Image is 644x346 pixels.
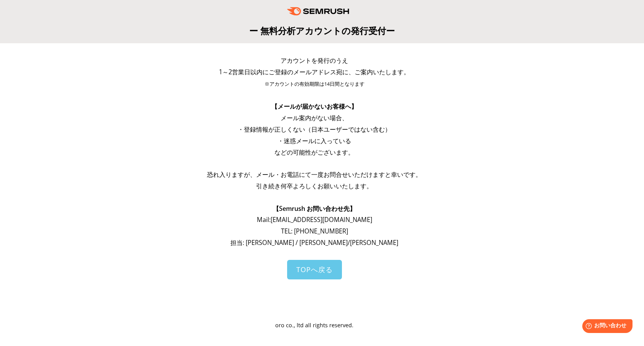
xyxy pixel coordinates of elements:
[249,24,395,37] span: ー 無料分析アカウントの発行受付ー
[207,170,422,179] span: 恐れ入りますが、メール・お電話にて一度お問合せいただけますと幸いです。
[238,125,391,134] span: ・登録情報が正しくない（日本ユーザーではない含む）
[219,68,410,76] span: 1～2営業日以内にご登録のメールアドレス宛に、ご案内いたします。
[296,265,333,274] span: TOPへ戻る
[273,204,356,213] span: 【Semrush お問い合わせ先】
[275,322,353,329] span: oro co., ltd all rights reserved.
[281,56,348,65] span: アカウントを発行のうえ
[264,81,365,87] span: ※アカウントの有効期限は14日間となります
[274,148,354,157] span: などの可能性がございます。
[230,238,398,247] span: 担当: [PERSON_NAME] / [PERSON_NAME]/[PERSON_NAME]
[278,137,351,145] span: ・迷惑メールに入っている
[281,114,348,122] span: メール案内がない場合、
[287,260,342,279] a: TOPへ戻る
[576,316,636,338] iframe: Help widget launcher
[271,102,357,111] span: 【メールが届かないお客様へ】
[257,215,372,224] span: Mail: [EMAIL_ADDRESS][DOMAIN_NAME]
[281,227,348,235] span: TEL: [PHONE_NUMBER]
[256,182,373,190] span: 引き続き何卒よろしくお願いいたします。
